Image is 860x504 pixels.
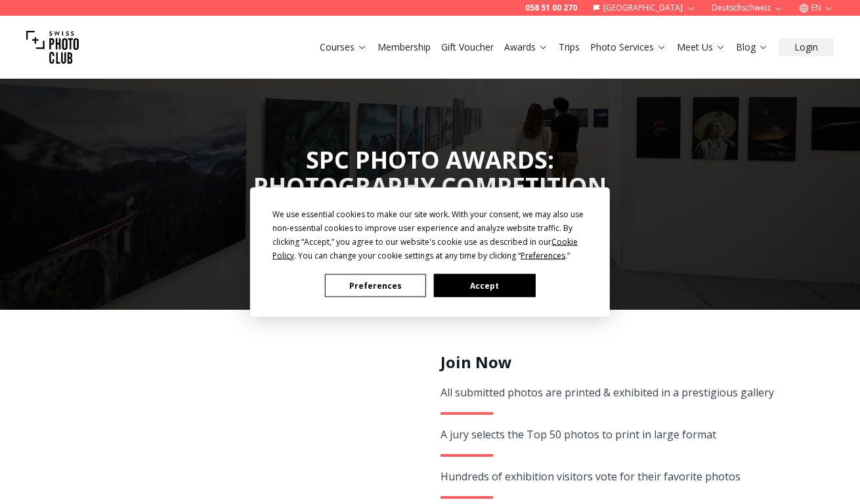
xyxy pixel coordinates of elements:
button: Preferences [325,274,426,297]
span: Preferences [521,250,565,261]
button: Accept [434,274,535,297]
div: We use essential cookies to make our site work. With your consent, we may also use non-essential ... [272,207,588,262]
div: Cookie Consent Prompt [250,188,610,317]
span: Cookie Policy [272,236,578,261]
